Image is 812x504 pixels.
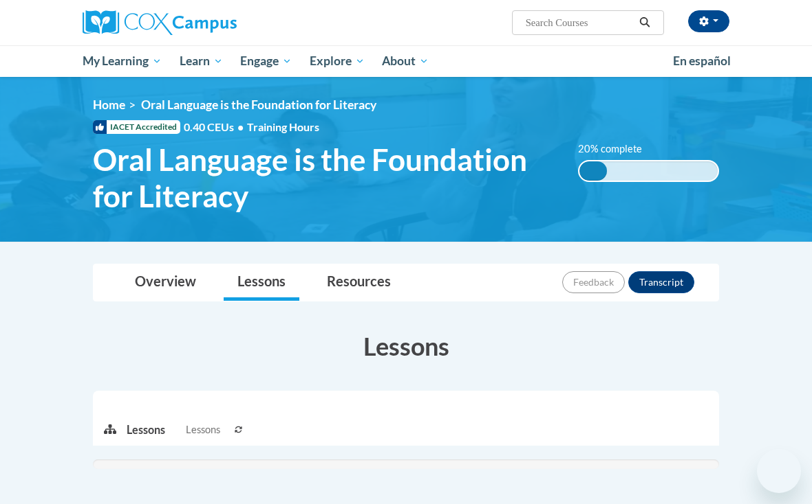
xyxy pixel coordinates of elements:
a: Overview [121,264,210,301]
a: Engage [231,45,301,77]
a: About [374,45,438,77]
a: Learn [171,45,232,77]
span: My Learning [83,53,162,69]
div: 20% complete [579,161,607,181]
a: Home [93,98,125,112]
a: Cox Campus [83,10,284,35]
label: 20% complete [578,141,657,157]
span: Oral Language is the Foundation for Literacy [141,98,376,112]
a: Resources [313,264,405,301]
span: 0.40 CEUs [184,119,247,135]
span: En español [673,54,731,68]
p: Lessons [127,422,165,437]
span: Learn [180,53,223,69]
span: Engage [240,53,292,69]
span: About [382,53,429,69]
span: Explore [310,53,365,69]
div: Main menu [72,45,740,77]
h3: Lessons [93,329,719,363]
input: Search Courses [524,14,634,31]
button: Account Settings [688,10,729,32]
a: Lessons [224,264,299,301]
button: Feedback [562,271,625,293]
a: My Learning [74,45,171,77]
a: Explore [301,45,374,77]
img: Cox Campus [83,10,237,35]
span: IACET Accredited [93,120,180,134]
button: Transcript [628,271,694,293]
span: Training Hours [247,120,319,133]
iframe: Button to launch messaging window [757,449,801,493]
span: • [237,120,244,133]
span: Oral Language is the Foundation for Literacy [93,141,557,214]
span: Lessons [186,422,220,437]
a: En español [664,47,740,76]
button: Search [634,14,655,31]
